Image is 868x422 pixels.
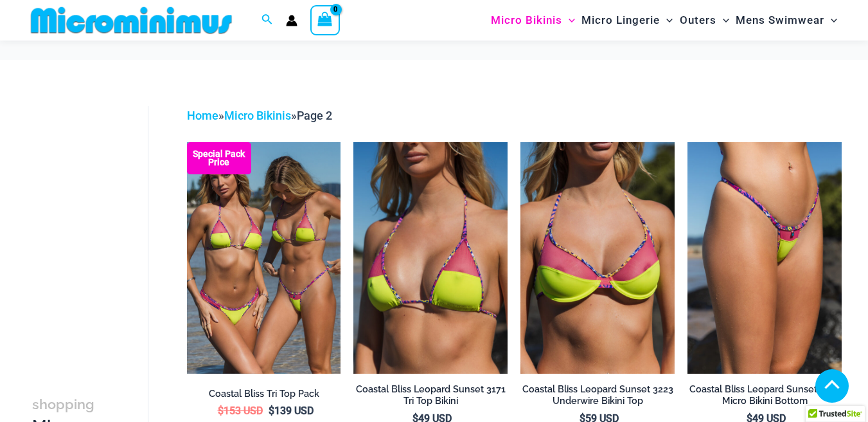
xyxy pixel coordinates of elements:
[269,405,274,417] span: $
[187,150,251,167] b: Special Pack Price
[677,4,732,37] a: OutersMenu ToggleMenu Toggle
[486,2,842,39] nav: Site Navigation
[562,4,575,37] span: Menu Toggle
[224,109,291,122] a: Micro Bikinis
[687,142,842,374] img: Coastal Bliss Leopard Sunset 4275 Micro Bikini 01
[578,4,676,37] a: Micro LingerieMenu ToggleMenu Toggle
[310,5,340,35] a: View Shopping Cart, empty
[353,142,508,374] img: Coastal Bliss Leopard Sunset 3171 Tri Top 01
[353,142,508,374] a: Coastal Bliss Leopard Sunset 3171 Tri Top 01Coastal Bliss Leopard Sunset 3171 Tri Top 4371 Thong ...
[520,142,675,374] a: Coastal Bliss Leopard Sunset 3223 Underwire Top 01Coastal Bliss Leopard Sunset 3223 Underwire Top...
[660,4,673,37] span: Menu Toggle
[32,396,94,412] span: shopping
[261,12,273,28] a: Search icon link
[680,4,716,37] span: Outers
[488,4,578,37] a: Micro BikinisMenu ToggleMenu Toggle
[353,383,508,407] h2: Coastal Bliss Leopard Sunset 3171 Tri Top Bikini
[520,383,675,412] a: Coastal Bliss Leopard Sunset 3223 Underwire Bikini Top
[687,383,842,407] h2: Coastal Bliss Leopard Sunset 4275 Micro Bikini Bottom
[269,405,314,417] bdi: 139 USD
[716,4,729,37] span: Menu Toggle
[732,4,840,37] a: Mens SwimwearMenu ToggleMenu Toggle
[187,388,341,400] h2: Coastal Bliss Tri Top Pack
[187,388,341,405] a: Coastal Bliss Tri Top Pack
[187,142,341,374] img: Coastal Bliss Leopard Sunset Tri Top Pack
[26,6,237,35] img: MM SHOP LOGO FLAT
[218,405,224,417] span: $
[187,142,341,374] a: Coastal Bliss Leopard Sunset Tri Top Pack Coastal Bliss Leopard Sunset Tri Top Pack BCoastal Blis...
[581,4,660,37] span: Micro Lingerie
[736,4,824,37] span: Mens Swimwear
[297,109,332,122] span: Page 2
[286,15,297,26] a: Account icon link
[520,142,675,374] img: Coastal Bliss Leopard Sunset 3223 Underwire Top 01
[187,109,218,122] a: Home
[520,383,675,407] h2: Coastal Bliss Leopard Sunset 3223 Underwire Bikini Top
[824,4,837,37] span: Menu Toggle
[32,96,148,353] iframe: TrustedSite Certified
[218,405,263,417] bdi: 153 USD
[187,109,332,122] span: » »
[687,383,842,412] a: Coastal Bliss Leopard Sunset 4275 Micro Bikini Bottom
[353,383,508,412] a: Coastal Bliss Leopard Sunset 3171 Tri Top Bikini
[687,142,842,374] a: Coastal Bliss Leopard Sunset 4275 Micro Bikini 01Coastal Bliss Leopard Sunset 4275 Micro Bikini 0...
[491,4,562,37] span: Micro Bikinis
